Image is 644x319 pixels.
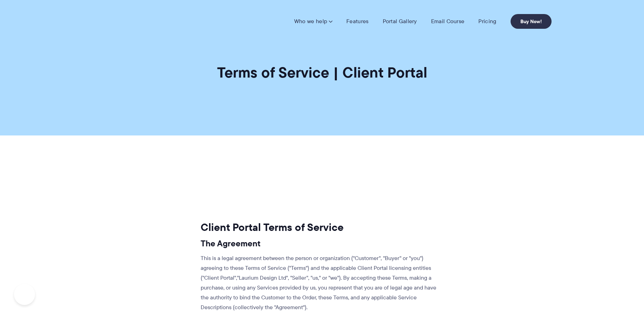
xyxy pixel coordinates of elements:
[201,221,439,234] h2: Client Portal Terms of Service
[201,253,439,312] p: This is a legal agreement between the person or organization ("Customer", "Buyer" or "you") agree...
[511,14,552,29] a: Buy Now!
[201,238,439,249] h3: The Agreement
[294,18,332,25] a: Who we help
[346,18,368,25] a: Features
[478,18,496,25] a: Pricing
[14,284,35,305] iframe: Toggle Customer Support
[383,18,417,25] a: Portal Gallery
[217,63,427,82] h1: Terms of Service | Client Portal
[431,18,465,25] a: Email Course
